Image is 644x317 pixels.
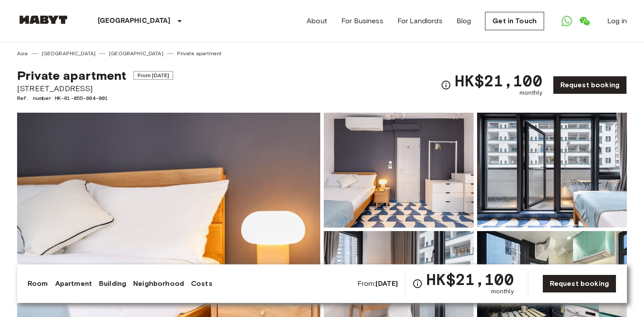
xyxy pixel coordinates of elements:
a: Costs [191,278,212,289]
span: HK$21,100 [455,73,542,89]
a: Apartment [55,278,92,289]
a: Request booking [542,274,616,293]
img: Habyt [17,15,70,24]
img: Picture of unit HK-01-055-004-001 [477,113,627,228]
a: Building [99,278,126,289]
a: Blog [456,16,471,26]
span: Ref. number HK-01-055-004-001 [17,94,173,102]
svg: Check cost overview for full price breakdown. Please note that discounts apply to new joiners onl... [441,80,451,90]
a: [GEOGRAPHIC_DATA] [42,50,96,57]
a: Neighborhood [133,278,184,289]
a: Get in Touch [485,12,544,30]
a: Room [28,278,48,289]
svg: Check cost overview for full price breakdown. Please note that discounts apply to new joiners onl... [412,278,423,289]
p: [GEOGRAPHIC_DATA] [98,16,171,26]
a: Request booking [553,76,627,94]
a: Open WeChat [576,12,593,30]
img: Picture of unit HK-01-055-004-001 [324,113,474,228]
span: monthly [520,89,542,97]
span: monthly [491,287,514,296]
a: Open WhatsApp [558,12,576,30]
span: From [DATE] [134,71,173,80]
a: Asia [17,50,28,57]
span: From: [357,279,398,289]
a: Private apartment [177,50,222,57]
b: [DATE] [375,279,398,288]
a: For Business [341,16,383,26]
a: About [307,16,327,26]
span: HK$21,100 [426,271,513,287]
a: Log in [607,16,627,26]
span: Private apartment [17,68,127,83]
a: For Landlords [397,16,442,26]
a: [GEOGRAPHIC_DATA] [109,50,163,57]
span: [STREET_ADDRESS] [17,83,173,94]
